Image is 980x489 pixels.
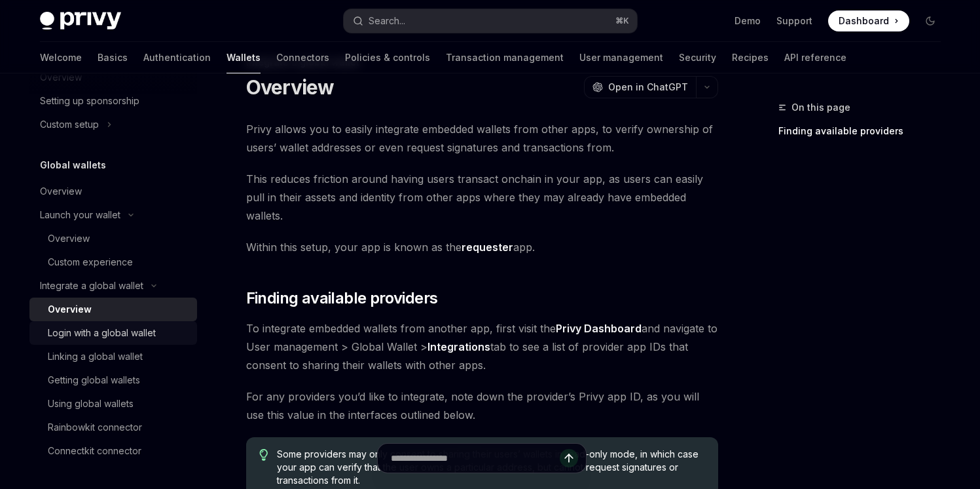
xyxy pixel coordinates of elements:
[246,238,718,256] span: Within this setup, your app is known as the app.
[369,13,405,29] div: Search...
[40,278,143,294] div: Integrate a global wallet
[227,42,261,73] a: Wallets
[48,372,140,388] div: Getting global wallets
[246,170,718,225] span: This reduces friction around having users transact onchain in your app, as users can easily pull ...
[29,180,197,203] a: Overview
[246,319,718,374] span: To integrate embedded wallets from another app, first visit the and navigate to User management >...
[344,9,637,33] button: Search...⌘K
[48,231,90,246] div: Overview
[560,449,578,467] button: Send message
[246,75,335,99] h1: Overview
[48,302,92,317] div: Overview
[40,12,121,30] img: dark logo
[29,321,197,345] a: Login with a global wallet
[48,325,156,341] div: Login with a global wallet
[776,14,812,28] a: Support
[579,42,663,73] a: User management
[679,42,716,73] a: Security
[143,42,211,73] a: Authentication
[48,254,133,270] div: Custom experience
[29,89,197,113] a: Setting up sponsorship
[40,93,139,109] div: Setting up sponsorship
[48,396,134,412] div: Using global wallets
[920,10,941,31] button: Toggle dark mode
[791,100,850,115] span: On this page
[29,345,197,368] a: Linking a global wallet
[40,42,82,73] a: Welcome
[29,439,197,463] a: Connectkit connector
[556,322,642,336] a: Privy Dashboard
[732,42,769,73] a: Recipes
[29,250,197,274] a: Custom experience
[615,16,629,26] span: ⌘ K
[48,443,141,459] div: Connectkit connector
[246,120,718,157] span: Privy allows you to easily integrate embedded wallets from other apps, to verify ownership of use...
[839,14,889,28] span: Dashboard
[40,207,120,223] div: Launch your wallet
[48,349,143,364] div: Linking a global wallet
[98,42,128,73] a: Basics
[778,121,951,142] a: Finding available providers
[462,241,513,254] strong: requester
[246,288,438,309] span: Finding available providers
[427,340,490,354] a: Integrations
[446,42,564,73] a: Transaction management
[40,184,82,199] div: Overview
[345,42,430,73] a: Policies & controls
[784,42,846,73] a: API reference
[29,298,197,321] a: Overview
[276,42,329,73] a: Connectors
[40,157,106,173] h5: Global wallets
[40,117,99,132] div: Custom setup
[29,416,197,439] a: Rainbowkit connector
[735,14,761,28] a: Demo
[29,227,197,250] a: Overview
[29,392,197,416] a: Using global wallets
[828,10,909,31] a: Dashboard
[48,420,142,435] div: Rainbowkit connector
[608,81,688,94] span: Open in ChatGPT
[246,387,718,424] span: For any providers you’d like to integrate, note down the provider’s Privy app ID, as you will use...
[29,368,197,392] a: Getting global wallets
[584,76,696,98] button: Open in ChatGPT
